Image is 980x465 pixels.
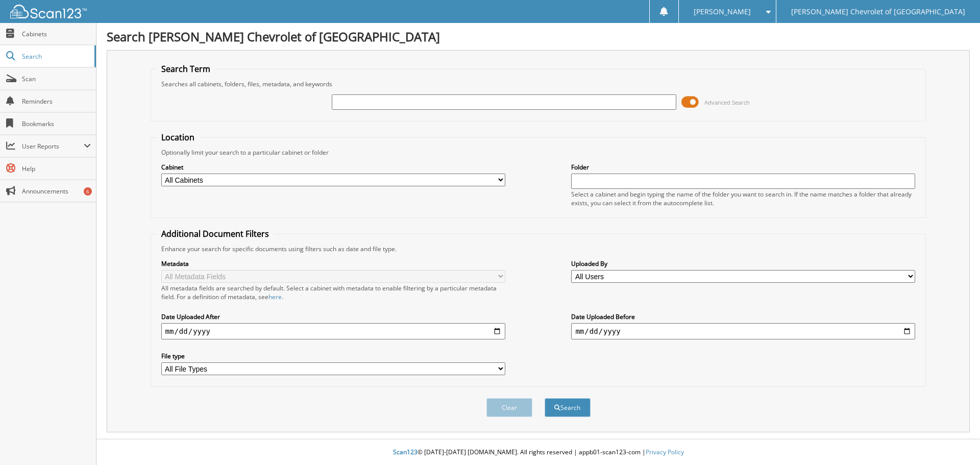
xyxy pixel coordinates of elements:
div: All metadata fields are searched by default. Select a cabinet with metadata to enable filtering b... [161,284,505,301]
div: Optionally limit your search to a particular cabinet or folder [156,148,921,157]
label: Date Uploaded After [161,312,505,321]
span: Advanced Search [704,99,750,106]
input: end [571,323,915,339]
div: Searches all cabinets, folders, files, metadata, and keywords [156,80,921,88]
span: Scan123 [393,448,418,456]
div: Enhance your search for specific documents using filters such as date and file type. [156,244,921,253]
span: Bookmarks [22,119,91,128]
div: 6 [84,187,92,195]
h1: Search [PERSON_NAME] Chevrolet of [GEOGRAPHIC_DATA] [107,28,970,45]
label: Folder [571,163,915,172]
a: here [268,292,282,301]
legend: Search Term [156,63,215,75]
button: Search [545,398,591,417]
div: © [DATE]-[DATE] [DOMAIN_NAME]. All rights reserved | appb01-scan123-com | [96,440,980,465]
label: File type [161,352,505,360]
span: User Reports [22,142,84,151]
legend: Additional Document Filters [156,228,274,239]
a: Privacy Policy [646,448,684,456]
img: scan123-logo-white.svg [10,5,87,18]
legend: Location [156,132,200,143]
span: Search [22,52,89,61]
button: Clear [486,398,532,417]
label: Date Uploaded Before [571,312,915,321]
div: Select a cabinet and begin typing the name of the folder you want to search in. If the name match... [571,190,915,207]
label: Uploaded By [571,259,915,268]
span: Reminders [22,97,91,106]
span: Announcements [22,187,91,195]
span: Scan [22,75,91,83]
span: Help [22,164,91,173]
input: start [161,323,505,339]
label: Metadata [161,259,505,268]
label: Cabinet [161,163,505,172]
span: [PERSON_NAME] Chevrolet of [GEOGRAPHIC_DATA] [791,9,965,15]
span: [PERSON_NAME] [694,9,751,15]
span: Cabinets [22,30,91,38]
